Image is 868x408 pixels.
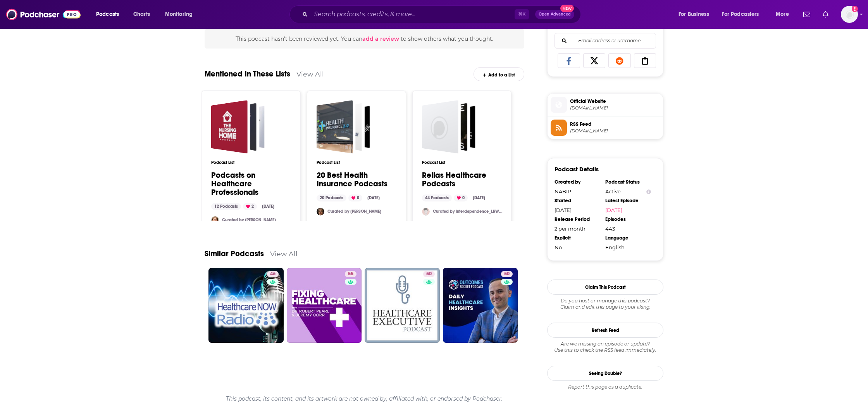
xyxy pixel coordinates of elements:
[555,188,600,194] div: NABIP
[570,128,660,134] span: nabip.org
[317,208,324,215] img: TraJim
[547,298,663,310] div: Claim and edit this page to your liking.
[454,194,468,201] div: 0
[236,35,493,42] span: This podcast hasn't been reviewed yet. You can to show others what you thought.
[551,120,660,136] a: RSS Feed[DOMAIN_NAME]
[317,194,346,201] div: 20 Podcasts
[211,100,265,154] a: Podcasts on Healthcare Professionals
[270,250,298,258] a: View All
[800,8,813,21] a: Show notifications dropdown
[422,194,452,201] div: 44 Podcasts
[205,249,264,259] a: Similar Podcasts
[583,53,606,68] a: Share on X/Twitter
[547,298,663,304] span: Do you host or manage this podcast?
[555,179,600,185] div: Created by
[547,323,663,338] button: Refresh Feed
[555,207,600,213] div: [DATE]
[605,198,651,204] div: Latest Episode
[605,207,651,213] a: [DATE]
[422,171,503,188] a: Relias Healthcare Podcasts
[267,271,279,277] a: 46
[605,235,651,241] div: Language
[501,271,513,277] a: 50
[211,203,241,210] div: 12 Podcasts
[722,9,759,20] span: For Podcasters
[311,8,515,21] input: Search podcasts, credits, & more...
[570,98,660,105] span: Official Website
[605,244,651,250] div: English
[608,53,631,68] a: Share on Reddit
[317,160,396,165] h3: Podcast List
[841,6,858,23] img: User Profile
[634,53,656,68] a: Copy Link
[605,216,651,222] div: Episodes
[555,226,600,232] div: 2 per month
[558,53,580,68] a: Share on Facebook
[820,8,832,21] a: Show notifications dropdown
[160,8,203,21] button: open menu
[555,216,600,222] div: Release Period
[222,217,276,222] a: Curated by [PERSON_NAME]
[555,198,600,204] div: Started
[841,6,858,23] span: Logged in as thomaskoenig
[96,9,119,20] span: Podcasts
[317,100,370,154] span: 20 Best Health Insurance Podcasts
[547,280,663,295] button: Claim This Podcast
[570,121,660,128] span: RSS Feed
[348,194,362,201] div: 0
[535,10,574,19] button: Open AdvancedNew
[551,97,660,113] a: Official Website[DOMAIN_NAME]
[426,270,432,278] span: 50
[539,12,571,16] span: Open Advanced
[327,209,381,214] a: Curated by [PERSON_NAME]
[422,208,430,215] img: Interdependence_LRWorkingGroup
[470,194,488,201] div: [DATE]
[605,226,651,232] div: 443
[297,5,588,23] div: Search podcasts, credits, & more...
[443,268,518,343] a: 50
[555,244,600,250] div: No
[717,8,770,21] button: open menu
[605,179,651,185] div: Podcast Status
[841,6,858,23] button: Show profile menu
[776,9,789,20] span: More
[205,69,290,79] a: Mentioned In These Lists
[422,100,475,154] a: Relias Healthcare Podcasts
[211,216,219,224] img: beatitudes
[852,6,858,12] svg: Add a profile image
[296,70,324,78] a: View All
[555,235,600,241] div: Explicit
[362,35,399,43] button: add a review
[364,194,383,201] div: [DATE]
[287,268,362,343] a: 55
[270,270,276,278] span: 46
[555,165,599,173] h3: Podcast Details
[6,7,81,22] img: Podchaser - Follow, Share and Rate Podcasts
[547,366,663,381] a: Seeing Double?
[474,67,524,81] div: Add to a List
[679,9,709,20] span: For Business
[555,33,656,49] div: Search followers
[165,9,193,20] span: Monitoring
[673,8,719,21] button: open menu
[515,9,529,19] span: ⌘ K
[547,341,663,353] div: Are we missing an episode or update? Use this to check the RSS feed immediately.
[504,270,510,278] span: 50
[208,268,284,343] a: 46
[547,384,663,390] div: Report this page as a duplicate.
[365,268,440,343] a: 50
[433,209,503,214] a: Curated by Interdependence_LRWorkingGroup
[259,203,277,210] div: [DATE]
[770,8,799,21] button: open menu
[345,271,356,277] a: 55
[560,5,574,12] span: New
[211,160,291,165] h3: Podcast List
[422,160,503,165] h3: Podcast List
[423,271,435,277] a: 50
